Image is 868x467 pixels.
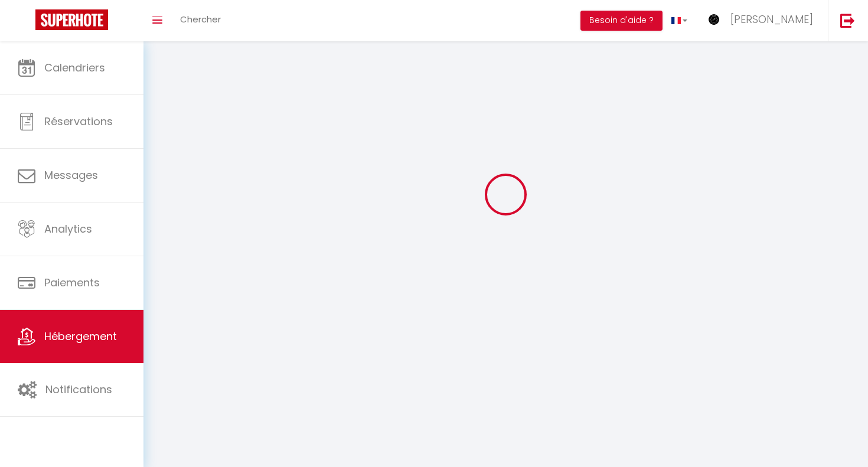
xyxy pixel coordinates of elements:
[44,60,105,75] span: Calendriers
[35,9,108,30] img: Super Booking
[44,221,92,236] span: Analytics
[580,11,663,31] button: Besoin d'aide ?
[705,11,723,28] img: ...
[730,12,813,27] span: [PERSON_NAME]
[840,13,855,28] img: logout
[45,382,112,397] span: Notifications
[44,114,113,129] span: Réservations
[180,13,221,25] span: Chercher
[44,275,100,290] span: Paiements
[44,168,98,182] span: Messages
[44,329,117,344] span: Hébergement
